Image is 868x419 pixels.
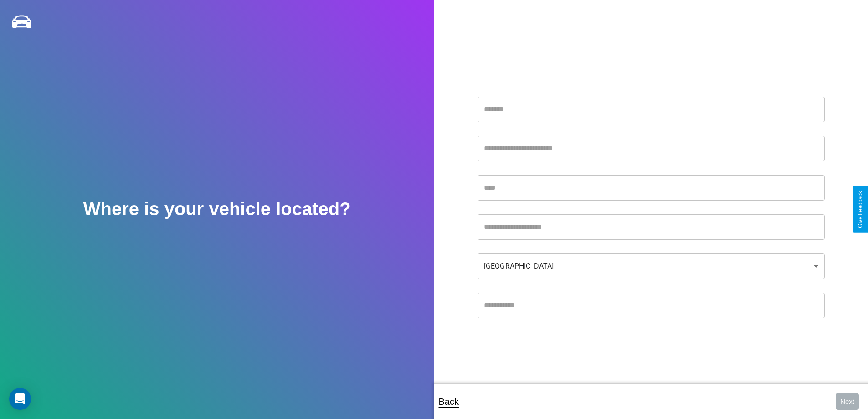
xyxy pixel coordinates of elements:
[83,199,351,219] h2: Where is your vehicle located?
[9,388,31,410] div: Open Intercom Messenger
[857,191,863,228] div: Give Feedback
[439,393,459,410] p: Back
[836,393,859,410] button: Next
[478,253,825,279] div: [GEOGRAPHIC_DATA]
